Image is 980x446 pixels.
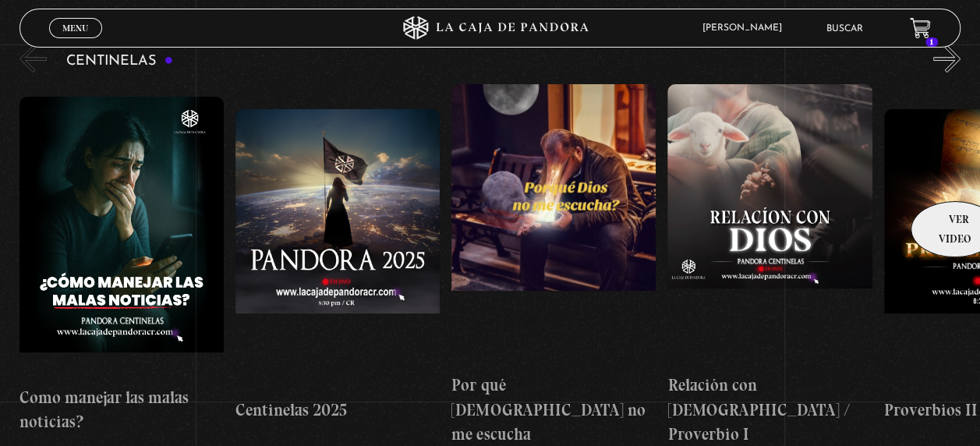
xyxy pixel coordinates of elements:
a: 1 [910,18,931,39]
a: Buscar [826,24,863,34]
span: Cerrar [58,37,94,48]
h3: Centinelas [66,54,173,69]
h4: Como manejar las malas noticias? [19,385,224,434]
button: Next [933,45,961,73]
h4: Centinelas 2025 [235,398,440,423]
span: Menu [62,23,88,33]
span: [PERSON_NAME] [694,23,797,33]
button: Previous [19,45,47,73]
span: 1 [925,37,938,47]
